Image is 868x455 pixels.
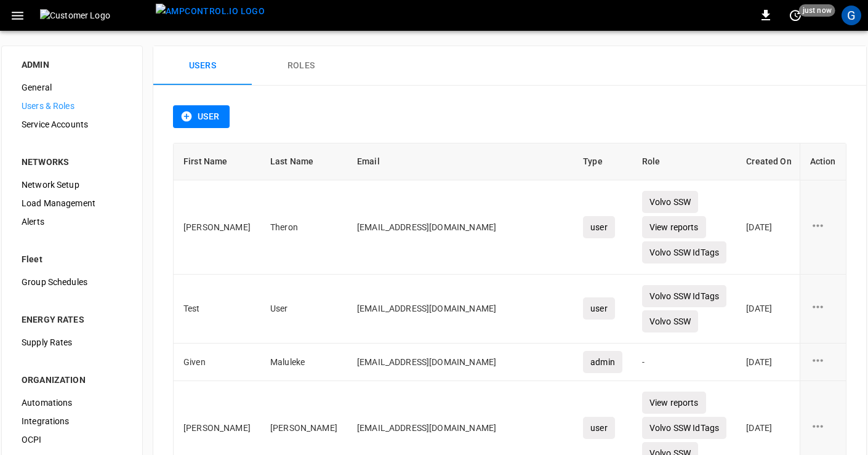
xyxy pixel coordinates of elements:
[810,419,836,437] div: user action options
[736,143,802,180] th: Created On
[786,6,805,25] button: set refresh interval
[22,336,123,349] span: Supply Rates
[799,4,835,17] span: just now
[174,180,260,275] td: [PERSON_NAME]
[252,46,350,86] button: Roles
[842,6,861,25] div: profile-icon
[642,191,698,213] div: Volvo SSW
[22,118,123,131] span: Service Accounts
[22,276,123,289] span: Group Schedules
[174,143,260,180] th: First Name
[736,344,802,381] td: [DATE]
[642,392,706,414] div: View reports
[12,212,132,231] div: Alerts
[260,143,347,180] th: Last Name
[583,351,622,373] div: admin
[260,344,347,381] td: Maluleke
[173,105,230,128] button: User
[12,175,132,194] div: Network Setup
[260,275,347,344] td: User
[12,115,132,134] div: Service Accounts
[260,180,347,275] td: Theron
[12,78,132,97] div: General
[22,156,123,168] div: NETWORKS
[22,253,123,265] div: Fleet
[12,430,132,449] div: OCPI
[174,275,260,344] td: Test
[736,180,802,275] td: [DATE]
[22,179,123,191] span: Network Setup
[22,58,123,71] div: ADMIN
[156,4,265,19] img: ampcontrol.io logo
[12,333,132,352] div: Supply Rates
[642,310,698,332] div: Volvo SSW
[12,393,132,412] div: Automations
[347,275,573,344] td: [EMAIL_ADDRESS][DOMAIN_NAME]
[642,285,726,307] div: Volvo SSW IdTags
[347,143,573,180] th: Email
[810,218,836,236] div: user action options
[22,215,123,228] span: Alerts
[12,194,132,212] div: Load Management
[642,241,726,264] div: Volvo SSW IdTags
[22,313,123,326] div: ENERGY RATES
[347,344,573,381] td: [EMAIL_ADDRESS][DOMAIN_NAME]
[736,275,802,344] td: [DATE]
[22,374,123,386] div: ORGANIZATION
[583,297,615,320] div: user
[153,46,252,86] button: Users
[632,344,736,381] td: -
[632,143,736,180] th: Role
[22,433,123,446] span: OCPI
[642,417,726,439] div: Volvo SSW IdTags
[12,412,132,430] div: Integrations
[40,9,151,22] img: Customer Logo
[583,417,615,439] div: user
[174,344,260,381] td: Given
[810,353,836,371] div: user action options
[347,180,573,275] td: [EMAIL_ADDRESS][DOMAIN_NAME]
[573,143,632,180] th: Type
[800,143,846,180] th: Action
[22,197,123,210] span: Load Management
[810,299,836,318] div: user action options
[22,397,123,409] span: Automations
[12,273,132,291] div: Group Schedules
[22,415,123,428] span: Integrations
[642,216,706,238] div: View reports
[22,81,123,94] span: General
[12,97,132,115] div: Users & Roles
[583,216,615,238] div: user
[22,100,123,113] span: Users & Roles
